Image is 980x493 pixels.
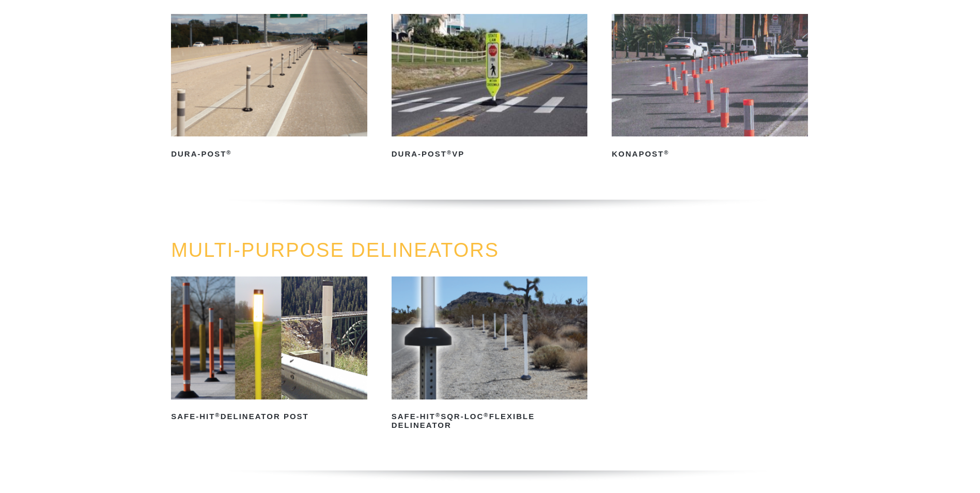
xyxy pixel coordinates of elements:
sup: ® [664,149,669,156]
a: KonaPost® [612,14,808,162]
h2: Dura-Post [171,146,367,162]
a: Safe-Hit®SQR-LOC®Flexible Delineator [392,276,588,433]
h2: KonaPost [612,146,808,162]
sup: ® [215,412,220,418]
a: Dura-Post®VP [392,14,588,162]
h2: Dura-Post VP [392,146,588,162]
sup: ® [435,412,441,418]
a: MULTI-PURPOSE DELINEATORS [171,239,499,261]
a: Dura-Post® [171,14,367,162]
h2: Safe-Hit SQR-LOC Flexible Delineator [392,409,588,434]
sup: ® [226,149,231,156]
sup: ® [484,412,489,418]
sup: ® [447,149,452,156]
h2: Safe-Hit Delineator Post [171,409,367,425]
a: Safe-Hit®Delineator Post [171,276,367,425]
